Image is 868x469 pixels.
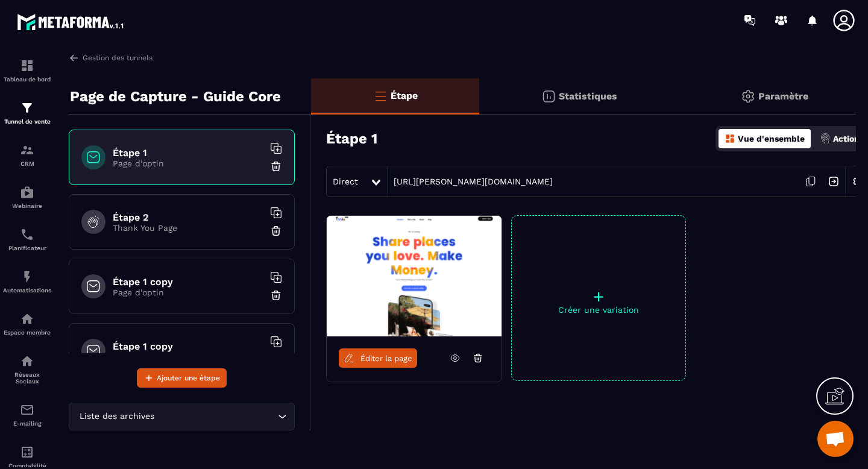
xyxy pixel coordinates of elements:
a: emailemailE-mailing [3,394,51,436]
p: Créer une variation [512,305,685,315]
p: Page d'optin [113,159,263,168]
p: Tunnel de vente [3,118,51,125]
img: trash [270,160,282,172]
img: formation [20,101,34,115]
h6: Étape 1 copy [113,276,263,288]
img: formation [20,143,34,157]
p: Page d'optin [113,352,263,362]
h6: Étape 1 [113,147,263,159]
p: + [512,288,685,305]
span: Éditer la page [360,354,412,363]
p: Planificateur [3,245,51,251]
a: Ouvrir le chat [817,421,854,457]
p: Étape [391,90,418,101]
img: logo [17,11,125,33]
p: Comptabilité [3,462,51,469]
p: Actions [833,134,864,143]
img: automations [20,269,34,284]
p: Paramètre [758,90,808,102]
span: Ajouter une étape [157,372,220,384]
img: email [20,403,34,417]
a: automationsautomationsWebinaire [3,176,51,218]
input: Search for option [157,410,275,423]
a: formationformationTunnel de vente [3,92,51,134]
h6: Étape 1 copy [113,341,263,352]
h3: Étape 1 [326,130,377,147]
a: formationformationCRM [3,134,51,176]
button: Ajouter une étape [137,368,227,388]
img: arrow-next.bcc2205e.svg [822,170,845,193]
img: setting-gr.5f69749f.svg [741,89,755,104]
img: trash [270,225,282,237]
img: arrow [69,52,80,63]
p: CRM [3,160,51,167]
span: Direct [333,177,358,186]
img: automations [20,312,34,326]
img: bars-o.4a397970.svg [373,89,388,103]
p: Webinaire [3,203,51,209]
img: trash [270,289,282,301]
p: Automatisations [3,287,51,294]
p: Tableau de bord [3,76,51,83]
p: Page d'optin [113,288,263,297]
img: actions.d6e523a2.png [820,133,831,144]
a: schedulerschedulerPlanificateur [3,218,51,260]
img: scheduler [20,227,34,242]
img: stats.20deebd0.svg [541,89,556,104]
img: automations [20,185,34,200]
a: Gestion des tunnels [69,52,153,63]
p: Espace membre [3,329,51,336]
a: automationsautomationsAutomatisations [3,260,51,303]
a: formationformationTableau de bord [3,49,51,92]
h6: Étape 2 [113,212,263,223]
a: social-networksocial-networkRéseaux Sociaux [3,345,51,394]
span: Liste des archives [77,410,157,423]
div: Search for option [69,403,295,430]
p: Page de Capture - Guide Core [70,84,281,109]
img: social-network [20,354,34,368]
img: dashboard-orange.40269519.svg [725,133,735,144]
p: Réseaux Sociaux [3,371,51,385]
img: accountant [20,445,34,459]
img: formation [20,58,34,73]
a: automationsautomationsEspace membre [3,303,51,345]
a: Éditer la page [339,348,417,368]
img: image [327,216,502,336]
p: Vue d'ensemble [738,134,805,143]
p: E-mailing [3,420,51,427]
p: Statistiques [559,90,617,102]
a: [URL][PERSON_NAME][DOMAIN_NAME] [388,177,553,186]
p: Thank You Page [113,223,263,233]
